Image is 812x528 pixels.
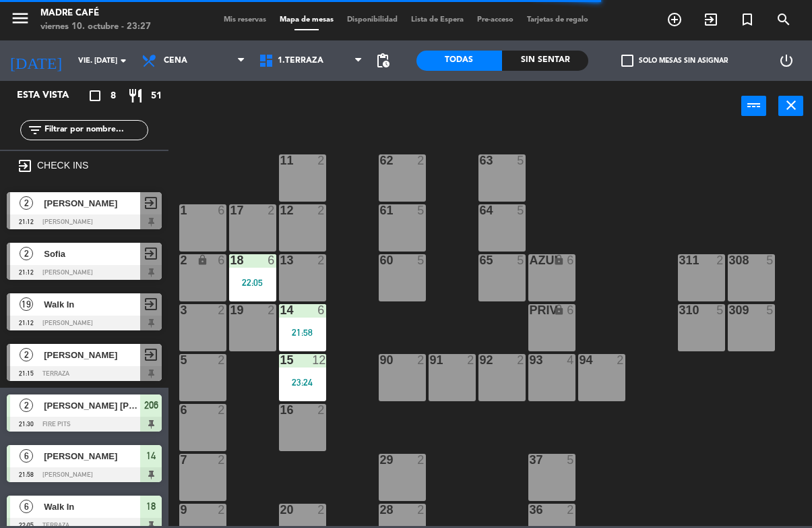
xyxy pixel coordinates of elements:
div: 63 [480,154,480,167]
i: exit_to_app [703,11,719,28]
span: Walk In [44,297,140,312]
span: Reserva especial [729,8,766,31]
div: 29 [380,454,381,466]
span: [PERSON_NAME] [PERSON_NAME] [44,399,140,413]
div: viernes 10. octubre - 23:27 [40,20,151,34]
div: 6 [268,254,276,266]
div: 64 [480,204,480,216]
div: 37 [530,454,530,466]
div: 6 [218,254,226,266]
div: 92 [480,354,480,366]
div: 2 [417,154,425,167]
i: power_settings_new [778,53,794,69]
div: 5 [766,254,774,266]
div: 6 [218,204,226,216]
div: 5 [716,304,724,316]
div: 28 [380,504,381,516]
span: Pre-acceso [470,16,520,24]
div: Esta vista [7,88,97,104]
div: 36 [530,504,530,516]
span: 2 [20,348,33,361]
span: Lista de Espera [404,16,470,24]
div: 61 [380,204,381,216]
span: BUSCAR [766,8,802,31]
div: 2 [218,354,226,366]
span: 6 [20,449,33,463]
i: search [776,11,792,28]
div: 310 [679,304,680,316]
div: 2 [617,354,625,366]
i: close [783,97,799,113]
div: 4 [567,354,575,366]
div: 93 [530,354,530,366]
div: 2 [417,504,425,516]
div: 2 [317,404,325,416]
button: menu [10,8,30,33]
i: add_circle_outline [666,11,683,28]
span: 19 [20,297,33,311]
span: [PERSON_NAME] [44,196,140,210]
div: 311 [679,254,680,266]
div: 2 [218,504,226,516]
span: Walk In [44,500,140,514]
div: 6 [567,304,575,316]
i: restaurant [127,88,144,104]
span: check_box_outline_blank [621,55,633,67]
div: 12 [312,354,325,366]
div: PRIV [530,304,530,316]
div: 5 [517,154,525,167]
i: turned_in_not [739,11,755,28]
input: Filtrar por nombre... [43,123,148,138]
div: 309 [729,304,730,316]
div: 5 [417,254,425,266]
div: 2 [317,254,325,266]
div: 6 [317,304,325,316]
span: 1.Terraza [278,56,323,65]
div: 2 [417,454,425,466]
i: lock [553,304,565,316]
span: exit_to_app [143,347,159,363]
div: Todas [416,51,503,71]
div: 2 [716,254,724,266]
div: 2 [317,154,325,167]
div: 62 [380,154,381,167]
div: 2 [417,354,425,366]
div: 5 [766,304,774,316]
i: menu [10,8,30,28]
div: 2 [317,204,325,216]
div: 2 [517,354,525,366]
div: Madre Café [40,7,151,20]
span: 6 [20,500,33,513]
div: 2 [218,404,226,416]
div: 21:58 [279,328,326,337]
span: 2 [20,196,33,210]
span: Mapa de mesas [273,16,340,24]
span: Cena [164,56,187,65]
span: 51 [151,88,162,104]
i: exit_to_app [17,158,33,174]
div: 5 [417,204,425,216]
div: 23:24 [279,378,326,387]
span: 8 [111,88,116,104]
div: 94 [580,354,580,366]
div: 308 [729,254,730,266]
div: 91 [430,354,431,366]
span: 2 [20,247,33,260]
span: 18 [146,498,156,515]
i: lock [553,254,565,266]
div: 60 [380,254,381,266]
div: 2 [268,204,276,216]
